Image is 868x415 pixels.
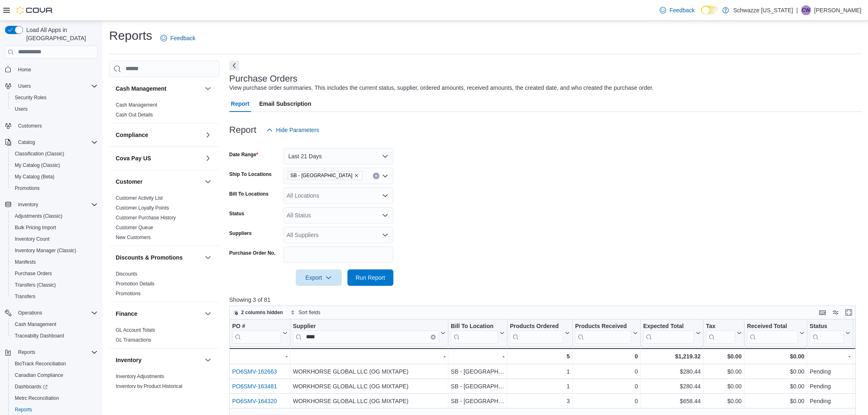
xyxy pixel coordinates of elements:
button: Products Ordered [510,322,570,343]
div: Bill To Location [451,322,498,343]
a: Security Roles [11,93,50,103]
div: 0 [575,367,638,376]
button: Cash Management [8,319,101,330]
button: Open list of options [382,232,388,238]
a: My Catalog (Beta) [11,172,58,182]
div: Status [810,322,844,343]
span: Promotions [15,185,40,192]
span: 2 columns hidden [241,309,283,316]
button: Catalog [2,137,101,148]
button: Discounts & Promotions [116,253,201,262]
span: Users [15,106,27,112]
span: Inventory Manager (Classic) [11,246,98,255]
span: Customer Purchase History [116,214,176,221]
h3: Purchase Orders [229,74,297,84]
button: Run Report [347,269,393,286]
span: Load All Apps in [GEOGRAPHIC_DATA] [23,26,98,42]
a: Inventory by Product Historical [116,383,183,389]
button: Keyboard shortcuts [818,308,827,317]
h3: Cova Pay US [116,154,151,162]
span: Feedback [669,6,694,14]
button: Inventory [116,356,201,364]
label: Ship To Locations [229,171,272,178]
button: Products Received [575,322,638,343]
a: Feedback [157,30,199,46]
button: SupplierClear input [293,322,445,343]
a: Inventory Count [11,234,53,244]
button: Enter fullscreen [844,308,854,317]
span: Transfers (Classic) [15,282,56,288]
a: Reports [11,405,35,415]
div: $658.44 [643,396,701,406]
a: GL Transactions [116,337,151,343]
div: Pending [810,367,850,376]
span: SB - [GEOGRAPHIC_DATA] [290,171,352,180]
div: Pending [810,396,850,406]
div: Supplier [293,322,439,343]
button: Traceabilty Dashboard [8,330,101,342]
div: Expected Total [643,322,694,330]
div: Discounts & Promotions [109,269,219,302]
button: Inventory [2,199,101,210]
a: Transfers (Classic) [11,280,59,290]
button: Operations [15,308,46,318]
span: Dashboards [11,382,98,392]
button: Export [296,269,342,286]
span: Inventory [18,201,38,208]
a: My Catalog (Classic) [11,160,64,170]
span: Cash Management [15,321,56,328]
button: Manifests [8,256,101,268]
button: Inventory [203,355,213,365]
div: Expected Total [643,322,694,343]
label: Suppliers [229,230,252,237]
button: Users [8,103,101,115]
a: Customers [15,121,45,131]
div: Products Received [575,322,631,343]
a: Promotions [11,183,43,193]
a: Inventory Manager (Classic) [11,246,80,255]
span: New Customers [116,234,151,241]
span: Run Report [356,274,385,282]
a: PO6SMV-163481 [232,383,277,390]
button: Customer [116,178,201,186]
div: $0.00 [747,396,804,406]
h3: Customer [116,178,142,186]
span: Reports [15,347,98,357]
button: Cash Management [203,84,213,93]
button: BioTrack Reconciliation [8,358,101,369]
button: Cova Pay US [116,154,201,162]
h3: Inventory [116,356,142,364]
span: My Catalog (Classic) [11,160,98,170]
button: Security Roles [8,92,101,103]
div: $0.00 [747,381,804,391]
label: Bill To Locations [229,191,269,197]
button: Metrc Reconciliation [8,392,101,404]
div: Bill To Location [451,322,498,330]
div: $280.44 [643,367,701,376]
a: Dashboards [8,381,101,392]
span: Bulk Pricing Import [15,224,56,231]
button: Classification (Classic) [8,148,101,160]
div: SB - [GEOGRAPHIC_DATA] [451,367,505,376]
label: Purchase Order No. [229,250,276,256]
button: My Catalog (Beta) [8,171,101,182]
a: Promotions [116,291,141,296]
span: Operations [18,310,42,316]
span: Cash Management [116,102,157,108]
span: Inventory [15,200,98,210]
button: Cova Pay US [203,153,213,163]
a: PO6SMV-162663 [232,368,277,375]
span: Home [18,66,31,73]
span: Reports [15,406,32,413]
span: Promotions [116,290,141,297]
span: Report [231,96,249,112]
a: Customer Loyalty Points [116,205,169,211]
button: Open list of options [382,212,388,219]
div: 0 [575,351,638,361]
div: WORKHORSE GLOBAL LLC (OG MIXTAPE) [293,367,445,376]
button: PO # [232,322,288,343]
span: Manifests [11,257,98,267]
a: Cash Management [11,319,59,329]
span: Transfers [11,292,98,301]
span: Traceabilty Dashboard [11,331,98,341]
